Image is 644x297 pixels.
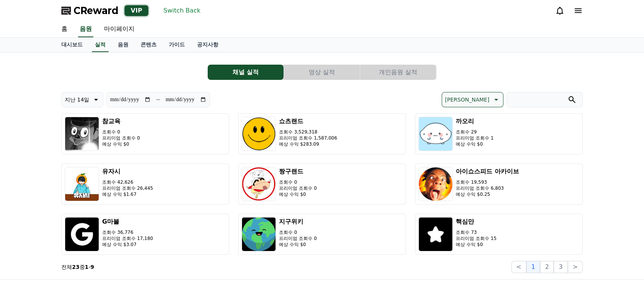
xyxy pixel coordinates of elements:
a: 마이페이지 [98,21,141,37]
a: 영상 실적 [284,65,360,80]
button: 아이쇼스피드 아카이브 조회수 19,593 프리미엄 조회수 6,803 예상 수익 $0.25 [415,164,583,205]
p: 프리미엄 조회수 1 [456,135,493,141]
button: 1 [526,261,540,273]
h3: 짱구랜드 [279,167,317,176]
h3: 지구위키 [279,217,317,226]
button: [PERSON_NAME] [442,92,503,107]
p: 조회수 36,776 [102,229,153,235]
h3: G마블 [102,217,153,226]
h3: 쇼츠랜드 [279,117,337,126]
p: 조회수 19,593 [456,179,519,185]
p: 조회수 3,529,318 [279,129,337,135]
button: 핵심만 조회수 73 프리미엄 조회수 15 예상 수익 $0 [415,214,583,255]
a: 음원 [78,21,93,37]
p: 프리미엄 조회수 15 [456,235,497,241]
a: 콘텐츠 [135,38,163,52]
p: 조회수 0 [279,179,317,185]
button: < [511,261,526,273]
button: 지난 14일 [61,92,103,107]
p: 예상 수익 $0 [102,141,140,147]
button: 개인음원 실적 [360,65,436,80]
p: 예상 수익 $0 [279,191,317,197]
p: 예상 수익 $0 [279,241,317,248]
button: 까오리 조회수 29 프리미엄 조회수 1 예상 수익 $0 [415,113,583,154]
img: 까오리 [418,117,453,151]
p: 지난 14일 [65,94,89,105]
p: 프리미엄 조회수 17,180 [102,235,153,241]
button: 3 [554,261,567,273]
a: 실적 [92,38,109,52]
button: 유자시 조회수 42,626 프리미엄 조회수 26,445 예상 수익 $1.67 [61,164,229,205]
img: 참교육 [65,117,99,151]
h3: 핵심만 [456,217,497,226]
a: 홈 [55,21,74,37]
button: 쇼츠랜드 조회수 3,529,318 프리미엄 조회수 1,587,006 예상 수익 $283.09 [238,113,406,154]
img: 아이쇼스피드 아카이브 [418,167,453,201]
p: 프리미엄 조회수 0 [102,135,140,141]
strong: 23 [72,264,79,270]
p: 프리미엄 조회수 6,803 [456,185,519,191]
button: 영상 실적 [284,65,360,80]
button: 2 [540,261,554,273]
p: 예상 수익 $1.67 [102,191,153,197]
p: 조회수 0 [279,229,317,235]
p: 조회수 29 [456,129,493,135]
h3: 참교육 [102,117,140,126]
a: 가이드 [163,38,191,52]
img: 지구위키 [242,217,276,251]
span: CReward [74,5,119,17]
p: 프리미엄 조회수 1,587,006 [279,135,337,141]
a: CReward [61,5,119,17]
div: VIP [125,5,148,16]
button: G마블 조회수 36,776 프리미엄 조회수 17,180 예상 수익 $3.07 [61,214,229,255]
p: 조회수 73 [456,229,497,235]
p: 예상 수익 $0.25 [456,191,519,197]
p: 프리미엄 조회수 0 [279,235,317,241]
p: 예상 수익 $0 [456,141,493,147]
p: 조회수 0 [102,129,140,135]
p: 예상 수익 $0 [456,241,497,248]
a: 채널 실적 [208,65,284,80]
strong: 1 [85,264,88,270]
button: 짱구랜드 조회수 0 프리미엄 조회수 0 예상 수익 $0 [238,164,406,205]
button: 채널 실적 [208,65,284,80]
img: 유자시 [65,167,99,201]
a: 음원 [112,38,135,52]
p: ~ [155,95,160,104]
img: G마블 [65,217,99,251]
img: 핵심만 [418,217,453,251]
h3: 유자시 [102,167,153,176]
p: 조회수 42,626 [102,179,153,185]
h3: 까오리 [456,117,493,126]
img: 짱구랜드 [242,167,276,201]
button: 지구위키 조회수 0 프리미엄 조회수 0 예상 수익 $0 [238,214,406,255]
p: 예상 수익 $3.07 [102,241,153,248]
p: 프리미엄 조회수 26,445 [102,185,153,191]
a: 대시보드 [55,38,89,52]
button: > [568,261,583,273]
p: [PERSON_NAME] [445,94,489,105]
p: 전체 중 - [61,263,94,271]
img: 쇼츠랜드 [242,117,276,151]
h3: 아이쇼스피드 아카이브 [456,167,519,176]
button: Switch Back [160,5,203,17]
button: 참교육 조회수 0 프리미엄 조회수 0 예상 수익 $0 [61,113,229,154]
p: 예상 수익 $283.09 [279,141,337,147]
a: 공지사항 [191,38,224,52]
p: 프리미엄 조회수 0 [279,185,317,191]
strong: 9 [90,264,94,270]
